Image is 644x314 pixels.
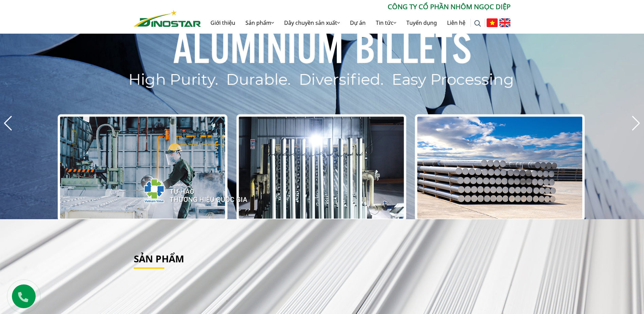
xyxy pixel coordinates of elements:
[201,2,511,12] p: CÔNG TY CỔ PHẦN NHÔM NGỌC DIỆP
[474,20,481,27] img: search
[3,116,13,131] div: Previous slide
[124,166,249,212] img: thqg
[345,12,371,34] a: Dự án
[134,8,201,27] a: Nhôm Dinostar
[442,12,471,34] a: Liên hệ
[134,252,184,265] a: Sản phẩm
[371,12,401,34] a: Tin tức
[279,12,345,34] a: Dây chuyền sản xuất
[401,12,442,34] a: Tuyển dụng
[134,10,201,27] img: Nhôm Dinostar
[240,12,279,34] a: Sản phẩm
[499,18,511,27] img: English
[205,12,240,34] a: Giới thiệu
[486,18,498,27] img: Tiếng Việt
[631,116,641,131] div: Next slide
